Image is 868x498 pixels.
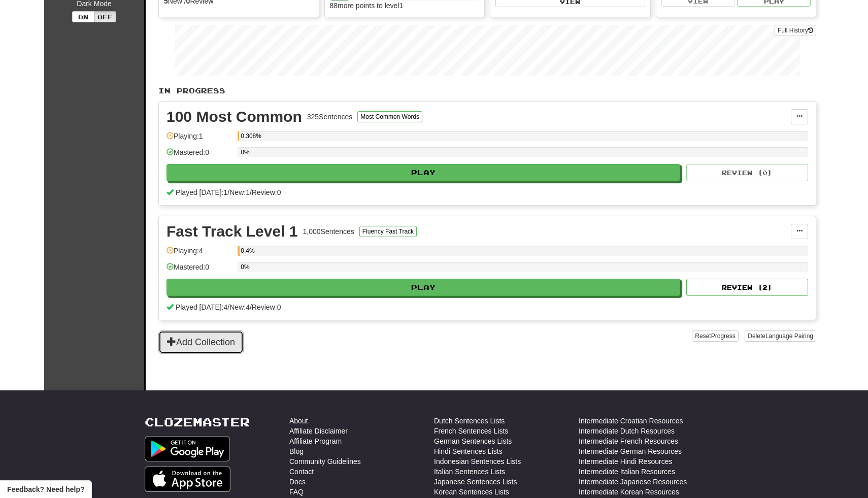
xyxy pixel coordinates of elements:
span: Played [DATE]: 4 [176,303,227,311]
img: Get it on Google Play [145,436,230,461]
div: Playing: 1 [166,131,232,148]
a: Japanese Sentences Lists [434,477,517,487]
p: In Progress [158,86,816,96]
span: Open feedback widget [7,484,84,494]
a: Intermediate French Resources [579,436,678,446]
a: Full History [775,25,816,36]
span: New: 4 [229,303,250,311]
a: Intermediate Hindi Resources [579,456,672,467]
a: French Sentences Lists [434,426,508,436]
button: Review (2) [686,279,808,296]
a: Hindi Sentences Lists [434,446,503,456]
div: Playing: 4 [166,246,232,262]
div: 1,000 Sentences [303,226,354,237]
div: Mastered: 0 [166,262,232,279]
a: Intermediate Korean Resources [579,487,679,497]
a: About [289,416,308,426]
span: New: 1 [229,188,250,196]
a: Intermediate Japanese Resources [579,477,687,487]
div: Mastered: 0 [166,147,232,164]
a: Blog [289,446,304,456]
span: Review: 0 [252,303,281,311]
a: Indonesian Sentences Lists [434,456,521,467]
a: Contact [289,467,314,477]
a: Dutch Sentences Lists [434,416,505,426]
button: Add Collection [158,330,244,354]
a: Intermediate Dutch Resources [579,426,675,436]
a: Italian Sentences Lists [434,467,505,477]
span: Language Pairing [765,333,813,340]
span: Review: 0 [252,188,281,196]
span: Played [DATE]: 1 [176,188,227,196]
button: Review (0) [686,164,808,181]
button: DeleteLanguage Pairing [745,330,816,342]
span: / [227,303,229,311]
a: Intermediate Croatian Resources [579,416,683,426]
img: Get it on App Store [145,467,230,492]
a: FAQ [289,487,304,497]
button: Most Common Words [357,111,422,122]
a: German Sentences Lists [434,436,512,446]
span: Progress [711,333,736,340]
a: Clozemaster [145,416,250,428]
a: Docs [289,477,306,487]
div: 88 more points to level 1 [330,1,480,11]
button: Off [94,11,116,22]
button: Play [166,279,680,296]
a: Affiliate Program [289,436,342,446]
a: Community Guidelines [289,456,361,467]
span: / [227,188,229,196]
button: ResetProgress [692,330,738,342]
a: Korean Sentences Lists [434,487,509,497]
a: Affiliate Disclaimer [289,426,348,436]
button: Fluency Fast Track [359,226,417,237]
button: On [72,11,94,22]
span: / [250,303,252,311]
button: Play [166,164,680,181]
a: Intermediate German Resources [579,446,682,456]
div: 325 Sentences [307,112,353,122]
span: / [250,188,252,196]
div: Fast Track Level 1 [166,224,298,239]
a: Intermediate Italian Resources [579,467,675,477]
div: 100 Most Common [166,109,302,124]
